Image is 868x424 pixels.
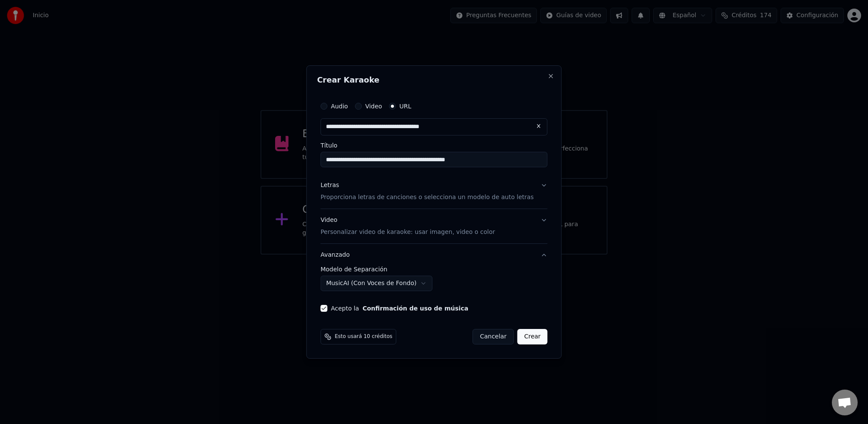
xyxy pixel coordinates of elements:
[473,329,514,344] button: Cancelar
[320,266,547,272] label: Modelo de Separación
[320,181,339,190] div: Letras
[320,266,547,298] div: Avanzado
[517,329,547,344] button: Crear
[363,305,468,311] button: Acepto la
[399,103,411,109] label: URL
[331,103,348,109] label: Audio
[320,193,533,202] p: Proporciona letras de canciones o selecciona un modelo de auto letras
[320,216,495,237] div: Video
[320,209,547,243] button: VideoPersonalizar video de karaoke: usar imagen, video o color
[331,305,468,311] label: Acepto la
[335,333,392,340] span: Esto usará 10 créditos
[317,76,551,84] h2: Crear Karaoke
[320,142,547,148] label: Título
[320,228,495,237] p: Personalizar video de karaoke: usar imagen, video o color
[320,244,547,266] button: Avanzado
[320,174,547,209] button: LetrasProporciona letras de canciones o selecciona un modelo de auto letras
[365,103,382,109] label: Video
